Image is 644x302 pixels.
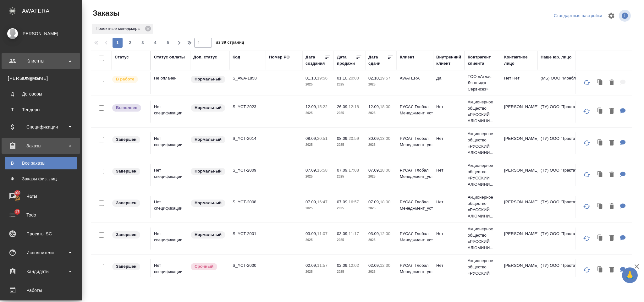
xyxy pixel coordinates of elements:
p: 26.09, [337,104,349,109]
p: Нормальный [195,232,222,238]
p: 17:08 [349,168,359,173]
p: Нормальный [195,76,222,82]
div: Клиент [400,54,414,60]
td: [PERSON_NAME] [501,101,537,123]
button: Обновить [579,262,594,277]
p: 2025 [305,110,331,116]
p: РУСАЛ Глобал Менеджмент_уст [400,262,430,275]
button: Удалить [606,105,617,118]
button: Обновить [579,231,594,246]
p: 03.09, [337,231,349,236]
div: Дата создания [305,54,325,67]
a: [PERSON_NAME]Клиенты [5,72,77,85]
p: S_YCT-2001 [233,231,263,237]
span: 5 [163,40,173,46]
p: Нормальный [195,105,222,111]
button: Обновить [579,199,594,214]
div: AWATERA [22,5,82,17]
button: Клонировать [594,76,606,89]
td: (ТУ) ООО "Трактат" [537,196,613,218]
div: Все заказы [8,160,74,166]
p: 2025 [305,142,331,148]
div: Выставляет КМ при направлении счета или после выполнения всех работ/сдачи заказа клиенту. Окончат... [112,167,147,176]
td: [PERSON_NAME] [501,196,537,218]
p: Выполнен [116,105,137,111]
span: 100 [10,190,25,196]
p: 2025 [337,173,362,180]
p: TОО «Атлас Лэнгвидж Сервисез» [468,74,498,92]
p: 18:00 [380,168,390,173]
a: Работы [2,283,80,298]
p: 30.09, [368,136,380,141]
button: 🙏 [622,267,638,283]
td: Нет спецификации [151,101,190,123]
p: Проектные менеджеры [96,25,143,32]
p: S_AwA-1858 [233,75,263,81]
p: 07.09, [305,200,317,204]
p: 18:00 [380,104,390,109]
p: S_YCT-2014 [233,135,263,142]
p: 2025 [368,205,394,211]
div: Статус по умолчанию для стандартных заказов [190,75,226,84]
div: Дата продажи [337,54,356,67]
button: Клонировать [594,137,606,150]
p: 2025 [368,269,394,275]
button: Клонировать [594,232,606,245]
td: (ТУ) ООО "Трактат" [537,101,613,123]
td: Нет спецификации [151,164,190,186]
td: [PERSON_NAME] [501,132,537,154]
button: Обновить [579,104,594,119]
div: Выставляется автоматически, если на указанный объем услуг необходимо больше времени в стандартном... [190,262,226,271]
p: 11:57 [317,263,328,268]
p: 16:47 [317,200,328,204]
p: 12:18 [349,104,359,109]
p: 2025 [368,142,394,148]
button: Клонировать [594,264,606,277]
p: 18:00 [380,200,390,204]
p: 2025 [305,173,331,180]
button: Удалить [606,232,617,245]
button: Обновить [579,135,594,151]
div: Проектные менеджеры [92,24,153,34]
div: Заказы физ. лиц [8,176,74,182]
button: Удалить [606,168,617,181]
div: Клиенты [5,56,77,66]
p: Акционерное общество «РУССКИЙ АЛЮМИНИ... [468,131,498,156]
td: [PERSON_NAME] [501,164,537,186]
div: Todo [5,210,77,220]
td: (ТУ) ООО "Трактат" [537,259,613,281]
p: 12.09, [305,104,317,109]
div: Контрагент клиента [468,54,498,67]
span: 4 [150,40,160,46]
span: Настроить таблицу [604,8,619,23]
div: Договоры [8,91,74,97]
p: Нормальный [195,168,222,174]
button: 4 [150,38,160,48]
td: (ТУ) ООО "Трактат" [537,132,613,154]
p: S_YCT-2023 [233,104,263,110]
button: Обновить [579,75,594,90]
td: Нет спецификации [151,196,190,218]
button: Обновить [579,167,594,182]
p: 02.09, [368,263,380,268]
p: 2025 [337,269,362,275]
div: Статус по умолчанию для стандартных заказов [190,104,226,112]
span: 3 [138,40,148,46]
p: 07.09, [368,168,380,173]
p: 20:51 [317,136,328,141]
td: Нет спецификации [151,228,190,250]
p: Да [436,75,461,81]
p: Акционерное общество «РУССКИЙ АЛЮМИНИ... [468,258,498,283]
p: Срочный [195,263,213,270]
div: Код [233,54,240,60]
div: Работы [5,286,77,295]
p: 07.09, [337,200,349,204]
p: 07.09, [305,168,317,173]
div: Контактное лицо [504,54,534,67]
a: 100Чаты [2,188,80,204]
button: Клонировать [594,200,606,213]
a: ТТендеры [5,103,77,116]
p: 12:30 [380,263,390,268]
p: 08.09, [337,136,349,141]
p: 2025 [337,142,362,148]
